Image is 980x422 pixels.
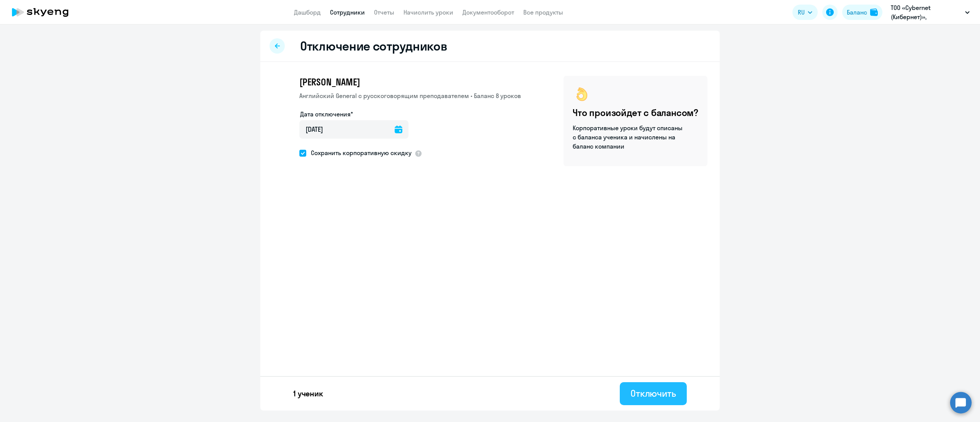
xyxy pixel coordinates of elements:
[573,106,698,119] h4: Что произойдет с балансом?
[403,8,453,16] a: Начислить уроки
[293,388,323,399] p: 1 ученик
[573,85,591,103] img: ok
[374,8,394,16] a: Отчеты
[299,91,521,100] p: Английский General с русскоговорящим преподавателем • Баланс 8 уроков
[798,8,805,17] span: RU
[620,382,687,405] button: Отключить
[294,8,321,16] a: Дашборд
[306,148,412,157] span: Сохранить корпоративную скидку
[887,3,973,21] button: ТОО «Cybernet (Кибернет)», Предоплата ТОО «Cybernet ([GEOGRAPHIC_DATA])»
[891,3,962,21] p: ТОО «Cybernet (Кибернет)», Предоплата ТОО «Cybernet ([GEOGRAPHIC_DATA])»
[330,8,365,16] a: Сотрудники
[299,76,360,88] span: [PERSON_NAME]
[300,110,353,119] label: Дата отключения*
[300,38,447,54] h2: Отключение сотрудников
[462,8,514,16] a: Документооборот
[523,8,563,16] a: Все продукты
[842,5,882,20] button: Балансbalance
[573,123,684,151] p: Корпоративные уроки будут списаны с баланса ученика и начислены на баланс компании
[630,387,676,399] div: Отключить
[870,8,878,16] img: balance
[847,8,867,17] div: Баланс
[792,5,818,20] button: RU
[299,120,408,139] input: дд.мм.гггг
